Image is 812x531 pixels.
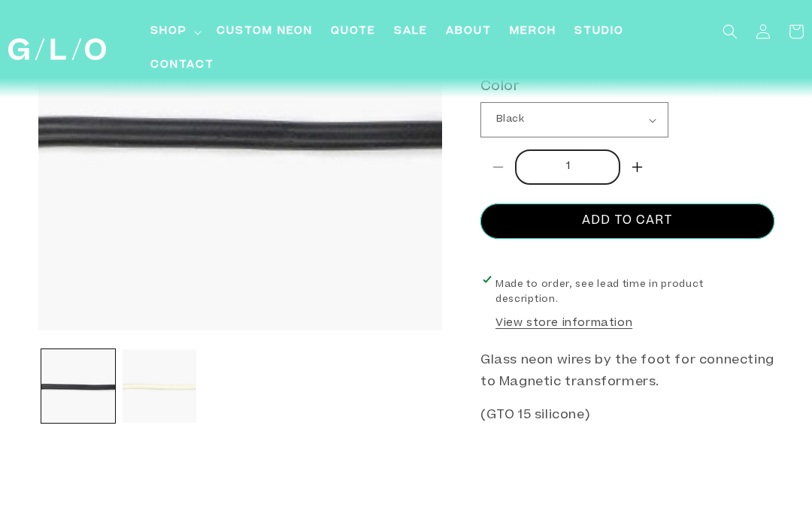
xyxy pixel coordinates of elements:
[480,204,774,240] button: Add to cart
[495,317,632,334] button: View store information
[2,32,111,65] a: GLO Studio
[41,350,115,424] button: Load image 1 in gallery view
[208,15,322,49] a: Custom Neon
[8,38,106,60] img: GLO Studio
[480,406,774,427] p: (GTO 15 silicone)
[150,24,187,40] span: Shop
[217,24,313,40] span: Custom Neon
[574,24,624,40] span: Studio
[446,24,492,40] span: About
[480,351,774,394] p: Glass neon wires by the foot for connecting to Magnetic transformers.
[322,15,385,49] a: Quote
[394,24,428,40] span: SALE
[141,49,223,83] a: Contact
[437,15,501,49] a: About
[541,321,812,531] iframe: Chat Widget
[565,15,633,49] a: Studio
[510,24,556,40] span: Merch
[714,15,747,48] summary: Search
[150,58,214,74] span: Contact
[495,278,759,309] p: Made to order, see lead time in product description.
[141,15,208,49] summary: Shop
[331,24,376,40] span: Quote
[385,15,437,49] a: SALE
[501,15,565,49] a: Merch
[123,350,196,424] button: Load image 2 in gallery view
